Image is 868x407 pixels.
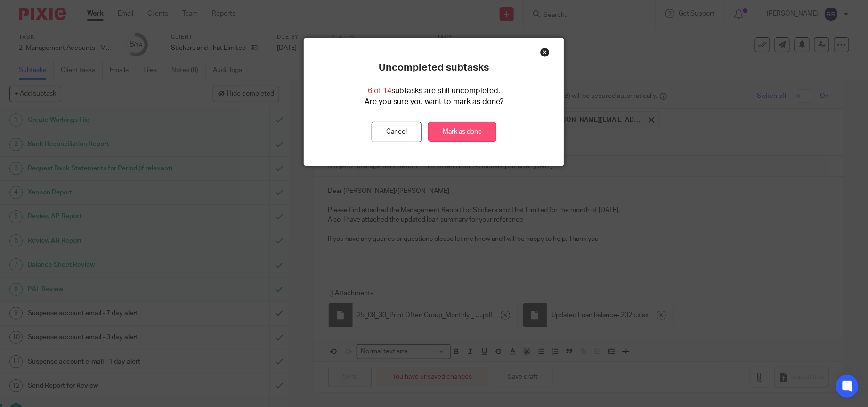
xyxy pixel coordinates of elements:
a: Mark as done [428,122,496,142]
span: 6 of 14 [368,87,391,95]
button: Cancel [372,122,422,142]
p: Are you sure you want to mark as done? [365,96,503,107]
p: subtasks are still uncompleted. [368,86,500,96]
p: Uncompleted subtasks [379,62,489,74]
div: Close this dialog window [540,48,550,57]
